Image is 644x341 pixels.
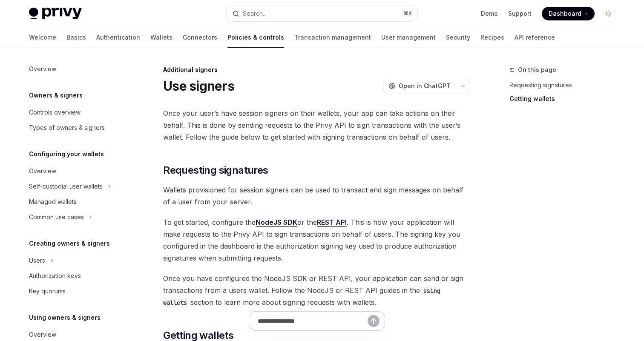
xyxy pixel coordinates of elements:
h5: Creating owners & signers [29,238,110,249]
a: NodeJS SDK [256,218,297,227]
a: Controls overview [22,105,131,120]
a: Types of owners & signers [22,120,131,135]
div: Common use cases [29,212,84,222]
a: Policies & controls [227,27,284,48]
span: To get started, configure the or the . This is how your application will make requests to the Pri... [163,216,470,264]
div: Overview [29,64,56,74]
a: Authorization keys [22,268,131,284]
span: Once you have configured the NodeJS SDK or REST API, your application can send or sign transactio... [163,272,470,308]
a: API reference [515,27,555,48]
button: Self-custodial user wallets [22,179,131,194]
a: Recipes [480,27,504,48]
div: Users [29,255,45,266]
div: Overview [29,166,56,176]
a: Key quorums [22,284,131,299]
span: On this page [518,65,556,75]
a: Transaction management [294,27,371,48]
input: Ask a question... [258,312,368,330]
span: Open in ChatGPT [399,82,451,90]
div: Controls overview [29,107,80,117]
div: Additional signers [163,66,470,74]
a: Welcome [29,27,56,48]
button: Toggle dark mode [601,7,615,20]
div: Managed wallets [29,197,77,207]
a: Connectors [183,27,217,48]
a: User management [381,27,436,48]
button: Open in ChatGPT [383,79,456,93]
h5: Owners & signers [29,90,83,100]
a: Demo [481,9,498,18]
h5: Using owners & signers [29,312,101,323]
a: Overview [22,163,131,179]
a: Support [508,9,532,18]
span: Once your user’s have session signers on their wallets, your app can take actions on their behalf... [163,107,470,143]
button: Common use cases [22,209,131,225]
span: Wallets provisioned for session signers can be used to transact and sign messages on behalf of a ... [163,184,470,208]
h5: Configuring your wallets [29,149,104,159]
a: Dashboard [542,7,595,20]
div: Self-custodial user wallets [29,181,103,192]
a: Getting wallets [509,92,622,106]
span: ⌘ K [403,10,412,17]
div: Key quorums [29,286,66,296]
div: Search... [243,9,267,19]
button: Search...⌘K [227,6,417,21]
a: Security [446,27,470,48]
span: Requesting signatures [163,163,268,177]
button: Send message [368,315,379,327]
a: REST API [317,218,347,227]
div: Types of owners & signers [29,123,105,133]
span: Dashboard [549,9,581,18]
a: Authentication [96,27,140,48]
a: Overview [22,61,131,77]
div: Overview [29,330,56,340]
button: Users [22,253,131,268]
div: Authorization keys [29,271,81,281]
a: Wallets [150,27,172,48]
img: light logo [29,8,82,20]
h1: Use signers [163,78,234,94]
a: Managed wallets [22,194,131,209]
a: Basics [66,27,86,48]
a: Requesting signatures [509,78,622,92]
